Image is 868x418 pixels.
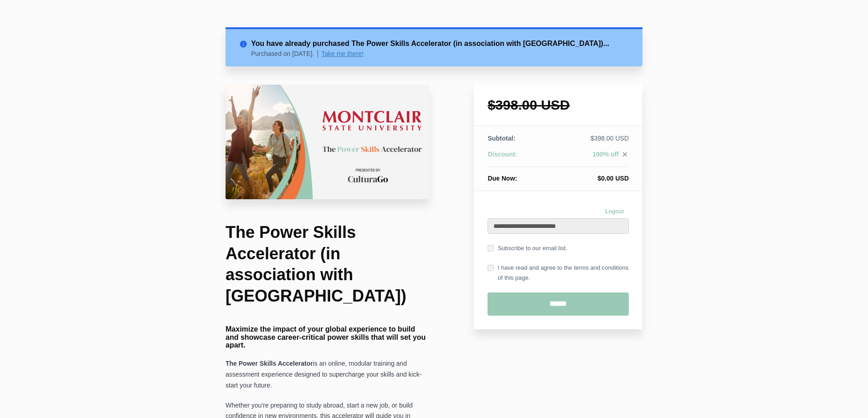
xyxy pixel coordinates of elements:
p: is an online, modular training and assessment experience designed to supercharge your skills and ... [226,358,430,391]
th: Due Now: [488,167,549,183]
p: Purchased on [DATE]. [251,50,318,57]
a: Take me there! [321,50,364,57]
img: 22c75da-26a4-67b4-fa6d-d7146dedb322_Montclair.png [226,85,430,199]
h1: $398.00 USD [488,98,629,112]
td: $398.00 USD [549,134,629,150]
label: I have read and agree to the terms and conditions of this page. [488,263,629,283]
span: $0.00 USD [598,175,629,182]
i: info [239,38,251,46]
input: I have read and agree to the terms and conditions of this page. [488,265,494,271]
strong: The Power Skills Accelerator [226,360,313,367]
h2: You have already purchased The Power Skills Accelerator (in association with [GEOGRAPHIC_DATA])... [251,38,629,49]
a: close [619,151,629,161]
span: 100% off [592,151,619,158]
th: Discount: [488,150,549,167]
a: Logout [600,205,629,218]
i: close [621,151,629,158]
h1: The Power Skills Accelerator (in association with [GEOGRAPHIC_DATA]) [226,222,430,307]
input: Subscribe to our email list. [488,245,494,252]
label: Subscribe to our email list. [488,243,567,253]
h4: Maximize the impact of your global experience to build and showcase career-critical power skills ... [226,325,430,349]
span: Subtotal: [488,135,515,142]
